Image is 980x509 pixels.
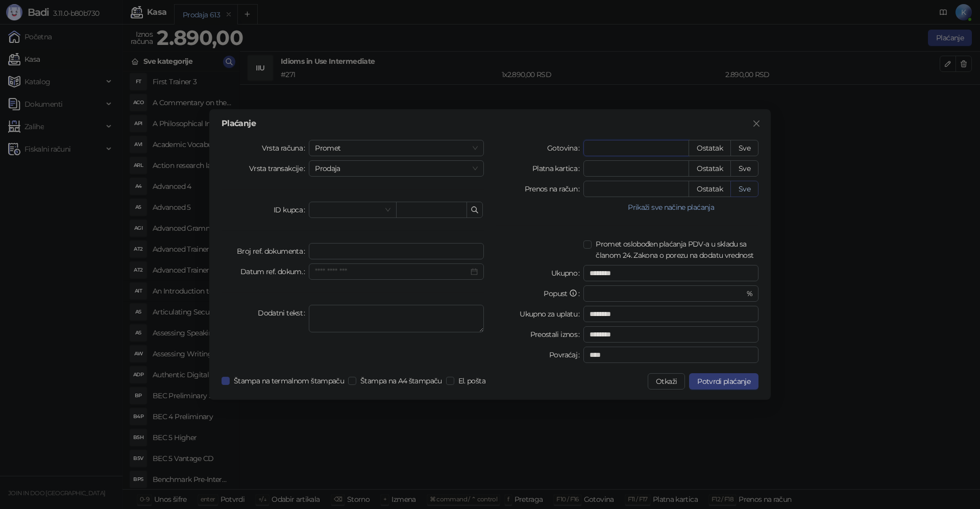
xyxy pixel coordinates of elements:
[532,160,583,177] label: Platna kartica
[748,119,765,128] span: Zatvori
[752,119,761,128] span: close
[274,202,309,218] label: ID kupca
[258,305,309,321] label: Dodatni tekst
[648,373,685,390] button: Otkaži
[583,201,758,213] button: Prikaži sve načine plaćanja
[240,263,309,280] label: Datum ref. dokum.
[249,160,309,177] label: Vrsta transakcije
[689,160,731,177] button: Ostatak
[262,140,309,156] label: Vrsta računa
[549,347,583,363] label: Povraćaj
[547,140,583,156] label: Gotovina
[592,238,758,261] span: Promet oslobođen plaćanja PDV-a u skladu sa članom 24. Zakona o porezu na dodatu vrednost
[730,181,758,197] button: Sve
[697,377,750,386] span: Potvrdi plaćanje
[237,243,309,259] label: Broj ref. dokumenta
[222,119,758,128] div: Plaćanje
[520,306,583,322] label: Ukupno za uplatu
[689,140,731,156] button: Ostatak
[544,285,583,302] label: Popust
[748,115,765,132] button: Close
[356,375,446,386] span: Štampa na A4 štampaču
[315,266,469,277] input: Datum ref. dokum.
[309,305,484,332] textarea: Dodatni tekst
[309,243,484,259] input: Broj ref. dokumenta
[689,373,758,390] button: Potvrdi plaćanje
[454,375,489,386] span: El. pošta
[525,181,584,197] label: Prenos na račun
[230,375,348,386] span: Štampa na termalnom štampaču
[315,140,478,156] span: Promet
[551,265,584,281] label: Ukupno
[315,161,478,176] span: Prodaja
[530,326,584,343] label: Preostali iznos
[730,140,758,156] button: Sve
[730,160,758,177] button: Sve
[689,181,731,197] button: Ostatak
